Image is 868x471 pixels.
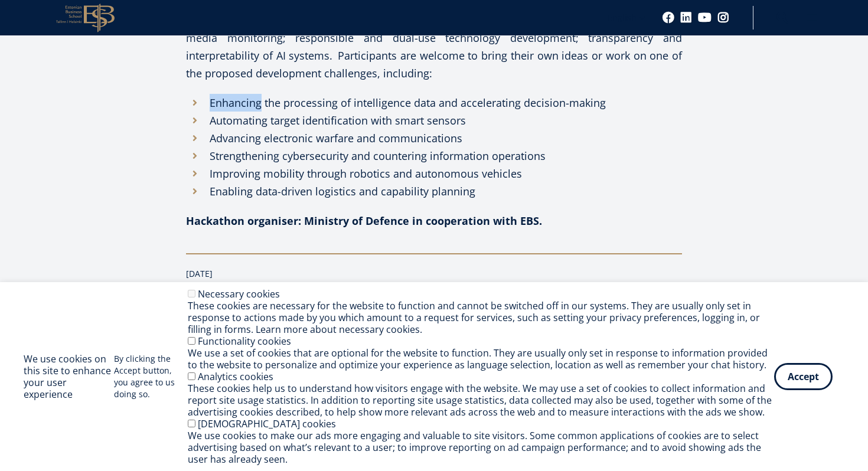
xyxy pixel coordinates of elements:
[186,112,682,129] li: Automating target identification with smart sensors
[188,382,774,418] div: These cookies help us to understand how visitors engage with the website. We may use a set of coo...
[186,265,682,283] div: [DATE]
[188,300,774,335] div: These cookies are necessary for the website to function and cannot be switched off in our systems...
[186,11,682,82] p: The event also explores broader defence-related issues, such as solutions for social media and me...
[198,287,280,300] label: Necessary cookies
[198,417,336,430] label: [DEMOGRAPHIC_DATA] cookies
[188,347,774,371] div: We use a set of cookies that are optional for the website to function. They are usually only set ...
[186,165,682,182] li: Improving mobility through robotics and autonomous vehicles
[186,129,682,147] li: Advancing electronic warfare and communications
[680,12,692,24] a: Linkedin
[717,12,729,24] a: Instagram
[198,335,291,348] label: Functionality cookies
[186,182,682,200] li: Enabling data-driven logistics and capability planning
[198,370,273,383] label: Analytics cookies
[186,94,682,112] li: Enhancing the processing of intelligence data and accelerating decision-making
[774,363,833,390] button: Accept
[24,353,114,400] h2: We use cookies on this site to enhance your user experience
[304,214,542,228] strong: Ministry of Defence in cooperation with EBS.
[186,214,301,228] strong: Hackathon organiser:
[698,12,712,24] a: Youtube
[663,12,674,24] a: Facebook
[186,147,682,165] li: Strengthening cybersecurity and countering information operations
[114,353,187,400] p: By clicking the Accept button, you agree to us doing so.
[188,430,774,465] div: We use cookies to make our ads more engaging and valuable to site visitors. Some common applicati...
